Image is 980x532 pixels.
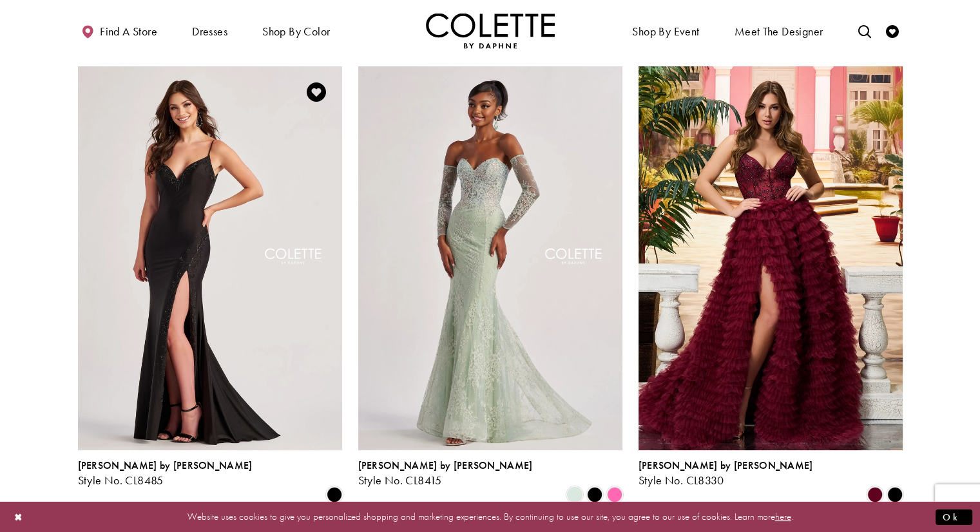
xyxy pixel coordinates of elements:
span: Shop By Event [629,13,702,48]
div: Colette by Daphne Style No. CL8485 [78,460,253,487]
img: Colette by Daphne [426,13,555,48]
i: Black [587,487,602,502]
i: Pink [607,487,622,502]
span: Style No. CL8415 [358,473,442,488]
span: Style No. CL8485 [78,473,164,488]
i: Light Sage [567,487,582,502]
span: Shop by color [259,13,333,48]
button: Submit Dialog [936,509,972,525]
span: [PERSON_NAME] by [PERSON_NAME] [639,459,813,472]
div: Colette by Daphne Style No. CL8415 [358,460,533,487]
span: [PERSON_NAME] by [PERSON_NAME] [358,459,533,472]
i: Black [327,487,342,502]
span: Shop By Event [632,25,699,38]
span: Dresses [189,13,231,48]
span: [PERSON_NAME] by [PERSON_NAME] [78,459,253,472]
span: Find a store [100,25,157,38]
a: Toggle search [854,13,874,48]
a: Visit Home Page [426,13,555,48]
a: Visit Colette by Daphne Style No. CL8330 Page [639,66,903,450]
p: Website uses cookies to give you personalized shopping and marketing experiences. By continuing t... [93,508,887,526]
a: Meet the designer [731,13,827,48]
a: here [775,510,791,523]
a: Visit Colette by Daphne Style No. CL8415 Page [358,66,622,450]
span: Shop by color [262,25,330,38]
i: Black [887,487,903,502]
a: Visit Colette by Daphne Style No. CL8485 Page [78,66,342,450]
a: Check Wishlist [883,13,902,48]
a: Add to Wishlist [303,79,330,106]
span: Meet the designer [735,25,823,38]
span: Style No. CL8330 [639,473,724,488]
div: Colette by Daphne Style No. CL8330 [639,460,813,487]
a: Find a store [78,13,160,48]
span: Dresses [192,25,227,38]
button: Close Dialog [8,506,30,528]
i: Bordeaux [867,487,883,502]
